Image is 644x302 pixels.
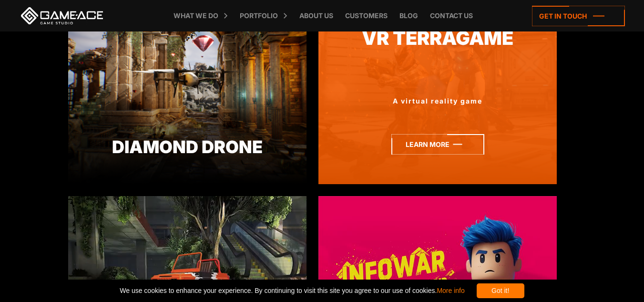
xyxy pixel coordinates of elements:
div: Got it! [477,283,524,298]
a: Learn more [391,134,484,155]
a: Get in touch [532,6,625,26]
a: VR Terragame [318,24,557,52]
span: We use cookies to enhance your experience. By continuing to visit this site you agree to our use ... [120,283,464,298]
a: More info [437,287,464,294]
div: A virtual reality game [318,96,557,106]
div: Diamond Drone [68,134,307,160]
